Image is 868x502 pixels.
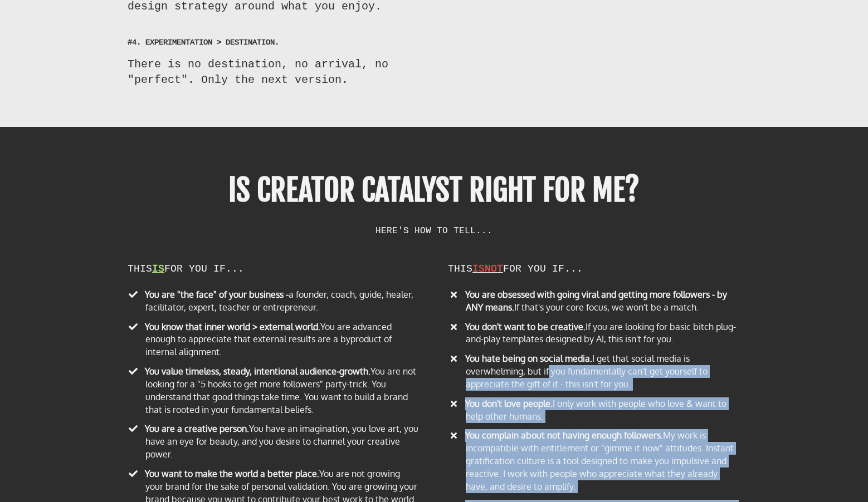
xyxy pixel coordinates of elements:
li: a founder, coach, guide, healer, facilitator, expert, teacher or entrepreneur. [128,288,420,317]
li: ​ My work is incompatible with entitlement or "gimme it now" attitudes. Instant gratification cul... [448,429,740,496]
li: ​ If you are looking for basic bitch plug-and-play templates designed by AI, this isn't for you. [448,321,740,350]
b: You know that inner world > external world. [145,321,320,332]
li: ​ I only work with people who love & want to help other humans. [448,397,740,426]
b: IS CREATOR CATALYST RIGHT FOR ME? [228,171,640,209]
b: You hate being on social media. [465,353,592,364]
u: IS [152,263,164,274]
b: You are obsessed with going viral and getting more followers - by ANY means. [465,289,727,313]
b: IS [472,263,485,274]
li: ​ You are not looking for a "5 hooks to get more followers" party-trick. You understand that good... [128,365,420,419]
div: There is no destination, no arrival, no "perfect". Only the next version. [128,56,420,88]
li: If that's your core focus, we won't be a match. [448,288,740,317]
b: You don't want to be creative. [465,321,586,332]
li: ​ You are advanced enough to appreciate that external results are a byproduct of internal alignment. [128,321,420,362]
b: #4. EXPERIMENTATION > DESTINATION. [128,37,279,47]
h2: HERE'S HOW TO TELL... [214,225,654,235]
b: You are a creative person. [145,423,249,434]
b: You are "the face" of your business - [145,289,289,300]
b: You want to make the world a better place. [145,468,319,479]
b: You complain about not having enough followers. [465,430,663,441]
b: NOT [485,263,503,274]
b: You don't love people. [465,398,553,409]
div: THIS FOR YOU IF... [128,263,420,274]
div: THIS FOR YOU IF... [448,263,740,274]
li: ​ I get that social media is overwhelming, but if you fundamentally can't get yourself to appreci... [448,352,740,394]
b: You value timeless, steady, intentional audience-growth. [145,366,370,377]
li: ​ You have an imagination, you love art, you have an eye for beauty, and you desire to channel yo... [128,422,420,464]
